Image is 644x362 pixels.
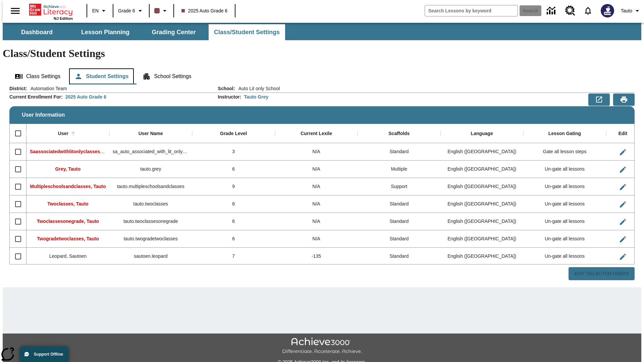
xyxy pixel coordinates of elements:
div: 6 [192,195,275,213]
span: Dashboard [21,28,53,36]
span: Leopard, Sautoen [49,253,87,259]
button: Edit User [616,233,630,246]
span: Grade 6 [118,7,135,14]
span: Saassociatedwithlitonlyclasses, Saassociatedwithlitonlyclasses [30,149,173,154]
div: Current Lexile [301,131,332,137]
button: Class Settings [9,68,66,84]
input: search field [425,5,518,16]
span: Lesson Planning [81,28,129,36]
div: English (US) [440,178,523,195]
div: Support [358,178,440,195]
button: Edit User [616,215,630,229]
div: -135 [275,248,358,265]
div: Standard [358,195,440,213]
div: 6 [192,161,275,178]
span: Twoclasses, Tauto [47,201,88,206]
span: User Information [22,112,65,118]
button: Edit User [616,198,630,211]
div: 2025 Auto Grade 6 [65,94,106,100]
div: Class/Student Settings [9,68,635,84]
img: Avatar [601,4,614,17]
span: Grading Center [152,28,196,36]
span: Support Offline [34,352,63,357]
div: English (US) [440,230,523,248]
div: N/A [275,161,358,178]
div: Tauto Grey [244,94,268,100]
h2: District : [9,86,27,92]
button: Grade: Grade 6, Select a grade [115,5,147,17]
button: Edit User [616,163,630,176]
div: Lesson Gating [548,131,581,137]
button: Student Settings [69,68,134,84]
div: User Name [139,131,163,137]
div: Standard [358,143,440,161]
div: Standard [358,248,440,265]
div: 6 [192,213,275,230]
div: Language [471,131,493,137]
div: User [58,131,68,137]
button: Print Preview [613,94,635,106]
div: sa_auto_associated_with_lit_only_classes [109,143,192,161]
button: Edit User [616,250,630,263]
div: tauto.multipleschoolsandclasses [109,178,192,195]
div: Edit [619,131,627,137]
span: Grey, Tauto [55,166,81,172]
div: 6 [192,230,275,248]
span: Auto Lit only School [235,85,280,92]
div: N/A [275,213,358,230]
div: User Information [9,85,635,281]
button: Open side menu [5,1,25,21]
div: tauto.twoclassesonegrade [109,213,192,230]
div: Grade Level [220,131,247,137]
span: Twoclassesonegrade, Tauto [37,219,99,224]
div: English (US) [440,248,523,265]
div: sautoen.leopard [109,248,192,265]
div: N/A [275,195,358,213]
a: Home [29,3,73,16]
div: English (US) [440,195,523,213]
div: English (US) [440,143,523,161]
div: 3 [192,143,275,161]
div: Scaffolds [388,131,410,137]
a: Data Center [543,2,561,20]
div: N/A [275,178,358,195]
button: Dashboard [3,24,70,40]
div: Standard [358,230,440,248]
a: Resource Center, Will open in new tab [561,2,579,20]
button: Profile/Settings [618,5,644,17]
div: 9 [192,178,275,195]
button: Select a new avatar [597,2,618,19]
div: Home [29,2,73,20]
div: Un-gate all lessons [523,213,606,230]
div: tauto.twogradetwoclasses [109,230,192,248]
div: English (US) [440,213,523,230]
div: tauto.grey [109,161,192,178]
div: Multiple [358,161,440,178]
div: Un-gate all lessons [523,248,606,265]
div: Standard [358,213,440,230]
button: Language: EN, Select a language [89,5,111,17]
div: SubNavbar [3,23,641,40]
button: Grading Center [140,24,207,40]
button: Lesson Planning [72,24,139,40]
button: Edit User [616,145,630,159]
button: Export to CSV [588,94,610,106]
div: Un-gate all lessons [523,230,606,248]
span: Twogradetwoclasses, Tauto [37,236,99,241]
div: Gate all lesson steps [523,143,606,161]
div: 7 [192,248,275,265]
h2: Current Enrollment For : [9,94,63,100]
div: SubNavbar [3,24,286,40]
div: Un-gate all lessons [523,178,606,195]
h2: School : [218,86,235,92]
span: Tauto [621,7,632,14]
span: NJ Edition [54,16,73,20]
span: Multipleschoolsandclasses, Tauto [30,184,106,189]
div: Un-gate all lessons [523,161,606,178]
h1: Class/Student Settings [3,47,641,60]
img: Achieve3000 Differentiate Accelerate Achieve [282,338,362,355]
div: N/A [275,230,358,248]
div: N/A [275,143,358,161]
div: tauto.twoclasses [109,195,192,213]
span: 2025 Auto Grade 6 [181,7,228,14]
